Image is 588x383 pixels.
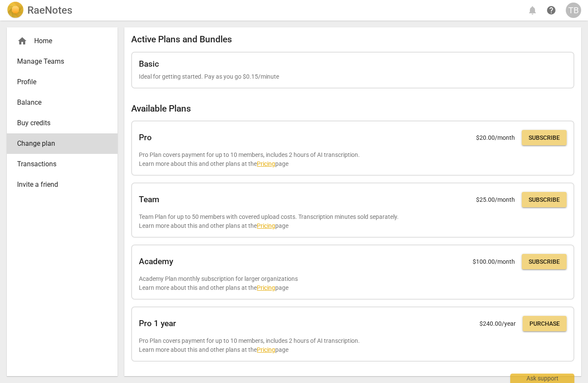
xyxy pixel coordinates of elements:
button: Subscribe [522,254,567,269]
p: Academy Plan monthly subscription for larger organizations Learn more about this and other plans ... [139,274,567,292]
span: Subscribe [529,196,560,204]
h2: Active Plans and Bundles [131,34,574,45]
div: Home [17,36,100,46]
span: Transactions [17,159,100,169]
p: Ideal for getting started. Pay as you go $0.15/minute [139,72,567,81]
h2: Basic [139,59,159,69]
span: Subscribe [529,258,560,266]
a: Pricing [257,284,275,291]
span: Purchase [529,320,560,328]
h2: Team [139,195,159,204]
a: Balance [7,92,118,113]
p: $ 240.00 /year [479,319,516,328]
div: Home [7,31,118,51]
div: Ask support [510,374,574,383]
a: Buy credits [7,113,118,133]
span: home [17,36,27,46]
img: Logo [7,2,24,19]
span: Change plan [17,138,100,149]
a: Profile [7,72,118,92]
span: Subscribe [529,134,560,142]
h2: Available Plans [131,103,574,114]
button: Subscribe [522,130,567,145]
a: Pricing [257,222,275,229]
p: $ 25.00 /month [476,195,515,204]
span: Manage Teams [17,56,100,67]
a: Transactions [7,154,118,174]
button: TB [566,3,581,18]
h2: Pro [139,133,152,142]
a: LogoRaeNotes [7,2,72,19]
a: Pricing [257,160,275,167]
button: Subscribe [522,192,567,207]
a: Change plan [7,133,118,154]
p: Team Plan for up to 50 members with covered upload costs. Transcription minutes sold separately. ... [139,212,567,230]
span: help [546,5,556,15]
a: Pricing [257,346,275,353]
span: Buy credits [17,118,100,128]
p: $ 100.00 /month [473,257,515,266]
a: Invite a friend [7,174,118,195]
p: Pro Plan covers payment for up to 10 members, includes 2 hours of AI transcription. Learn more ab... [139,336,567,354]
h2: Academy [139,257,173,266]
span: Balance [17,97,100,108]
a: Help [544,3,559,18]
h2: Pro 1 year [139,319,176,328]
p: $ 20.00 /month [476,133,515,142]
span: Profile [17,77,100,87]
button: Purchase [523,316,567,331]
span: Invite a friend [17,180,100,190]
h2: RaeNotes [27,4,72,16]
p: Pro Plan covers payment for up to 10 members, includes 2 hours of AI transcription. Learn more ab... [139,150,567,168]
a: Manage Teams [7,51,118,72]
